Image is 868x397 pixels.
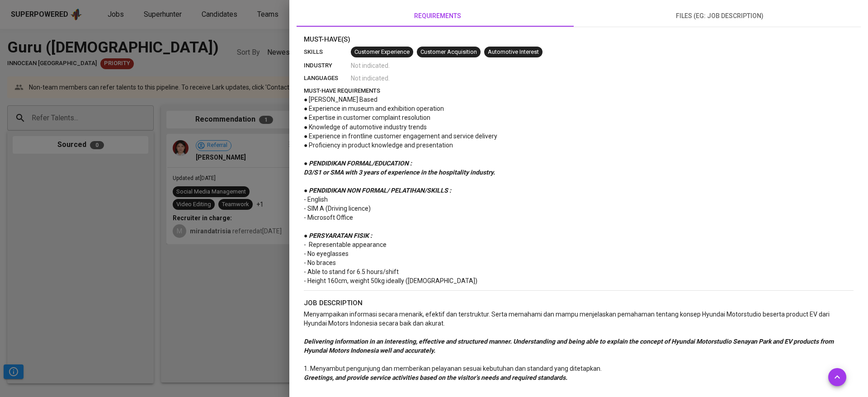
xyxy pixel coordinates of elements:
[304,250,349,257] span: - No eyeglasses
[304,169,495,176] span: D3/S1 or SMA with 3 years of experience in the hospitality industry.
[302,10,573,22] span: requirements
[304,96,377,103] span: ● [PERSON_NAME] Based
[417,48,481,57] span: Customer Acquisition
[304,160,412,167] span: ● PENDIDIKAN FORMAL/EDUCATION :
[304,114,430,121] span: ● Expertise in customer complaint resolution
[304,298,854,308] p: job description
[304,123,427,131] span: ● Knowledge of automotive industry trends
[304,105,444,112] span: ● Experience in museum and exhibition operation
[304,311,831,327] span: Menyampaikan informasi secara menarik, efektif dan terstruktur. Serta memahami dan mampu menjelas...
[304,232,372,239] span: ● PERSYARATAN FISIK :
[304,61,351,70] p: industry
[304,74,351,83] p: languages
[351,48,413,57] span: Customer Experience
[304,214,353,221] span: - Microsoft Office
[584,10,855,22] span: files (eg: job description)
[351,61,390,70] span: Not indicated .
[304,259,336,266] span: - No braces
[304,338,835,354] span: Delivering information in an interesting, effective and structured manner. Understanding and bein...
[304,86,854,95] p: must-have requirements
[484,48,542,57] span: Automotive Interest
[304,365,602,372] span: 1. Menyambut pengunjung dan memberikan pelayanan sesuai kebutuhan dan standard yang ditetapkan.
[304,277,477,284] span: - Height 160cm, weight 50kg ideally ([DEMOGRAPHIC_DATA])
[351,74,390,83] span: Not indicated .
[304,196,328,203] span: - English
[304,187,451,194] span: ● PENDIDIKAN NON FORMAL/ PELATIHAN/SKILLS :
[304,268,399,275] span: - Able to stand for 6.5 hours/shift
[304,34,854,45] p: Must-Have(s)
[304,132,497,140] span: ● Experience in frontline customer engagement and service delivery
[304,47,351,57] p: skills
[304,142,453,149] span: ● Proficiency in product knowledge and presentation
[304,205,371,212] span: - SIM A (Driving licence)
[304,374,567,381] span: Greetings, and provide service activities based on the visitor’s needs and required standards.
[304,241,387,248] span: - Representable appearance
